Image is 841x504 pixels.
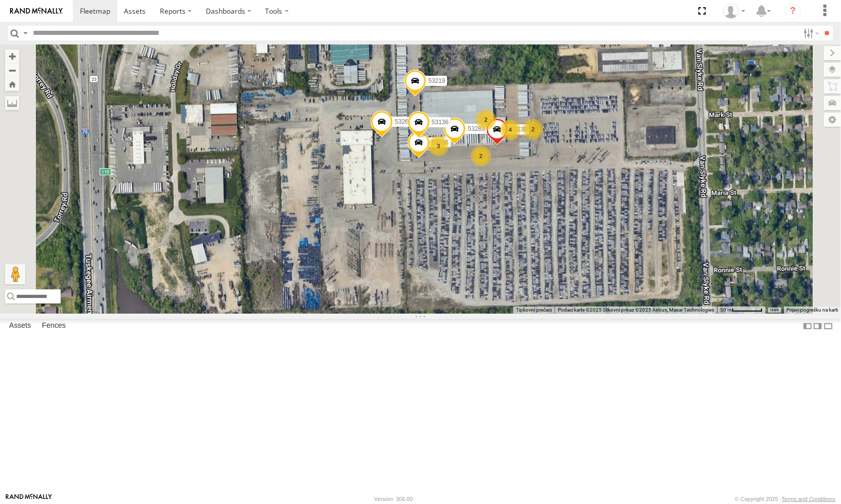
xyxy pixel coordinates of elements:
[5,96,19,110] label: Measure
[786,307,838,313] a: Prijavi pogrešku na karti
[394,118,411,125] span: 53262
[6,494,52,504] a: Visit our Website
[785,3,801,19] i: ?
[803,319,813,333] label: Dock Summary Table to the Left
[431,119,448,126] span: 53136
[500,120,520,140] div: 4
[21,26,29,40] label: Search Query
[476,110,496,130] div: 2
[5,77,19,91] button: Zoom Home
[523,119,543,139] div: 2
[770,308,779,312] a: Uvjeti (otvara se u novoj kartici)
[516,307,552,314] button: Tipkovni prečaci
[717,307,766,314] button: Mjerilo karte: 50 m naprema 57 piksela
[374,496,413,502] div: Version: 306.00
[782,496,835,502] a: Terms and Conditions
[471,146,491,166] div: 2
[813,319,823,333] label: Dock Summary Table to the Right
[824,113,841,127] label: Map Settings
[823,319,833,333] label: Hide Summary Table
[10,8,63,15] img: rand-logo.svg
[720,4,749,19] div: Miky Transport
[800,26,821,40] label: Search Filter Options
[5,264,25,284] button: Povucite Pegmana na kartu da biste otvorili Street View
[468,125,484,132] span: 53283
[558,307,714,313] span: Podaci karte ©2025 Slikovni prikaz ©2025 Airbus, Maxar Technologies
[5,63,19,77] button: Zoom out
[720,307,732,313] span: 50 m
[37,319,71,333] label: Fences
[5,49,19,63] button: Zoom in
[4,319,36,333] label: Assets
[428,136,449,156] div: 3
[735,496,835,502] div: © Copyright 2025 -
[428,77,445,84] span: 53219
